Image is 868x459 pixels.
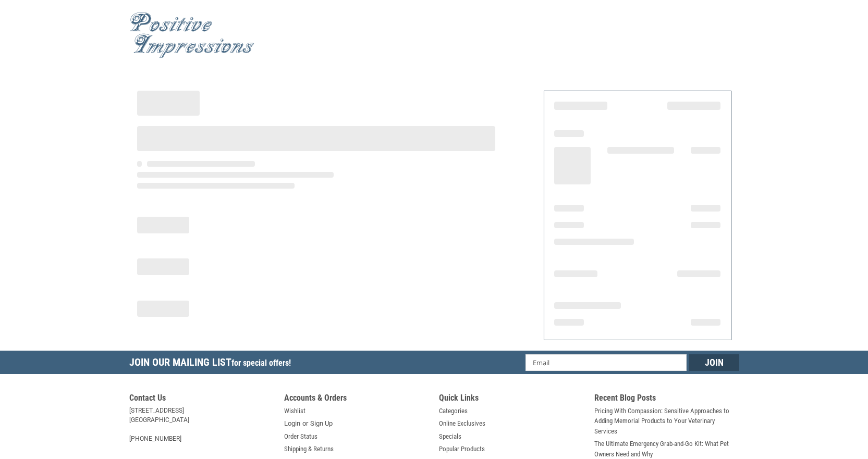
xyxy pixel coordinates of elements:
[284,406,305,416] a: Wishlist
[231,358,291,368] span: for special offers!
[284,431,317,442] a: Order Status
[689,354,739,371] input: Join
[594,439,739,459] a: The Ultimate Emergency Grab-and-Go Kit: What Pet Owners Need and Why
[594,406,739,437] a: Pricing With Compassion: Sensitive Approaches to Adding Memorial Products to Your Veterinary Serv...
[439,418,485,429] a: Online Exclusives
[296,418,314,429] span: or
[439,431,461,442] a: Specials
[129,393,274,406] h5: Contact Us
[439,406,468,416] a: Categories
[129,406,274,443] address: [STREET_ADDRESS] [GEOGRAPHIC_DATA] [PHONE_NUMBER]
[525,354,687,371] input: Email
[284,418,300,429] a: Login
[284,393,429,406] h5: Accounts & Orders
[129,351,296,377] h5: Join Our Mailing List
[310,418,333,429] a: Sign Up
[284,444,334,454] a: Shipping & Returns
[594,393,739,406] h5: Recent Blog Posts
[129,12,254,58] img: Positive Impressions
[439,393,584,406] h5: Quick Links
[439,444,485,454] a: Popular Products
